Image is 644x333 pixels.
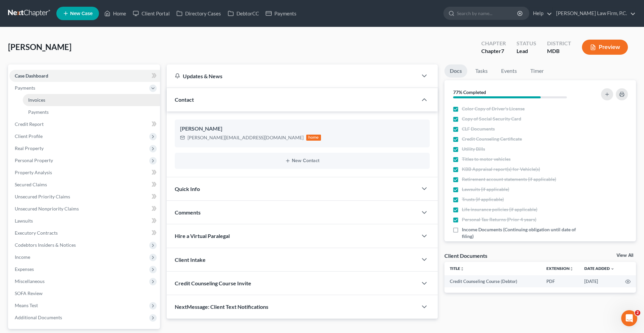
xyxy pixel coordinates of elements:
[15,170,52,175] span: Property Analysis
[553,7,636,19] a: [PERSON_NAME] Law Firm, P.C.
[462,126,495,132] span: CLF Documents
[15,266,34,272] span: Expenses
[481,40,506,47] div: Chapter
[517,47,536,55] div: Lead
[525,64,549,78] a: Timer
[180,125,424,133] div: [PERSON_NAME]
[15,206,79,211] span: Unsecured Nonpriority Claims
[101,7,129,19] a: Home
[28,109,49,115] span: Payments
[462,186,509,193] span: Lawsuits (if applicable)
[23,94,160,106] a: Invoices
[8,42,71,52] span: [PERSON_NAME]
[175,186,200,192] span: Quick Info
[15,254,30,260] span: Income
[15,290,43,296] span: SOFA Review
[462,216,536,223] span: Personal Tax Returns (Prior 4 years)
[501,48,504,54] span: 7
[28,97,45,103] span: Invoices
[175,280,251,286] span: Credit Counseling Course Invite
[9,215,160,227] a: Lawsuits
[9,287,160,299] a: SOFA Review
[610,267,614,271] i: expand_more
[175,303,268,310] span: NextMessage: Client Text Notifications
[444,252,487,259] div: Client Documents
[224,7,262,19] a: DebtorCC
[444,64,467,78] a: Docs
[175,96,194,103] span: Contact
[444,275,541,287] td: Credit Counseling Course (Debtor)
[15,242,76,248] span: Codebtors Insiders & Notices
[15,85,35,91] span: Payments
[517,40,536,47] div: Status
[15,194,70,199] span: Unsecured Priority Claims
[173,7,224,19] a: Directory Cases
[616,253,633,258] a: View All
[462,166,540,173] span: KBB Appraisal report(s) for Vehicle(s)
[15,145,44,151] span: Real Property
[450,266,464,271] a: Titleunfold_more
[9,227,160,239] a: Executory Contracts
[15,133,43,139] span: Client Profile
[15,278,45,284] span: Miscellaneous
[129,7,173,19] a: Client Portal
[530,7,552,19] a: Help
[462,206,537,213] span: Life insurance policies (if applicable)
[496,64,522,78] a: Events
[547,40,571,47] div: District
[175,73,410,80] div: Updates & News
[9,191,160,203] a: Unsecured Priority Claims
[541,275,579,287] td: PDF
[462,176,556,183] span: Retirement account statements (if applicable)
[15,157,53,163] span: Personal Property
[9,70,160,82] a: Case Dashboard
[584,266,614,271] a: Date Added expand_more
[462,146,485,152] span: Utility Bills
[70,11,93,16] span: New Case
[9,179,160,191] a: Secured Claims
[15,230,58,236] span: Executory Contracts
[546,266,574,271] a: Extensionunfold_more
[23,106,160,118] a: Payments
[635,310,640,316] span: 2
[175,256,206,263] span: Client Intake
[9,118,160,130] a: Credit Report
[15,73,48,79] span: Case Dashboard
[15,315,62,320] span: Additional Documents
[462,115,521,122] span: Copy of Social Security Card
[175,209,201,216] span: Comments
[621,310,637,326] iframe: Intercom live chat
[180,158,424,163] button: New Contact
[15,302,38,308] span: Means Test
[453,89,486,95] strong: 77% Completed
[15,218,33,224] span: Lawsuits
[9,166,160,179] a: Property Analysis
[481,47,506,55] div: Chapter
[462,156,511,162] span: Titles to motor vehicles
[462,136,522,142] span: Credit Counseling Certificate
[306,135,321,141] div: home
[187,134,304,141] div: [PERSON_NAME][EMAIL_ADDRESS][DOMAIN_NAME]
[547,47,571,55] div: MDB
[582,40,628,55] button: Preview
[460,267,464,271] i: unfold_more
[262,7,300,19] a: Payments
[457,7,518,19] input: Search by name...
[175,233,230,239] span: Hire a Virtual Paralegal
[15,182,47,187] span: Secured Claims
[462,105,525,112] span: Color Copy of Driver's License
[462,226,582,240] span: Income Documents (Continuing obligation until date of filing)
[570,267,574,271] i: unfold_more
[462,196,504,203] span: Trusts (if applicable)
[15,121,44,127] span: Credit Report
[579,275,620,287] td: [DATE]
[470,64,493,78] a: Tasks
[9,203,160,215] a: Unsecured Nonpriority Claims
